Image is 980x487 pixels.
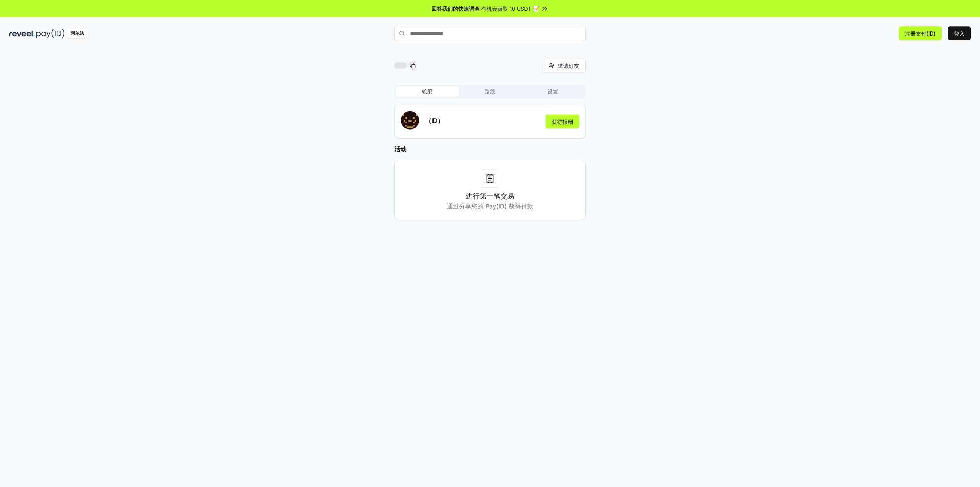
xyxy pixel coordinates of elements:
button: 注册支付(ID) [899,26,942,40]
font: 阿尔法 [70,30,84,36]
font: （ID） [425,117,444,125]
font: 路线 [485,88,495,95]
button: 登入 [948,26,971,40]
font: 注册支付(ID) [905,30,936,37]
font: 邀请好友 [558,62,579,69]
img: 揭示黑暗 [9,29,35,38]
font: 进行第一笔交易 [466,192,514,200]
font: 回答我们的快速调查 [431,5,480,12]
button: 获得报酬 [546,115,579,128]
font: 有机会赚取 10 USDT 📝 [481,5,539,12]
font: 获得报酬 [552,118,573,125]
font: 通过分享您的 Pay(ID) 获得付款 [447,202,533,210]
img: 付款编号 [36,29,65,38]
font: 活动 [394,145,407,153]
font: 轮廓 [422,88,433,95]
font: 登入 [954,30,965,37]
font: 设置 [547,88,558,95]
button: 邀请好友 [542,59,586,72]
